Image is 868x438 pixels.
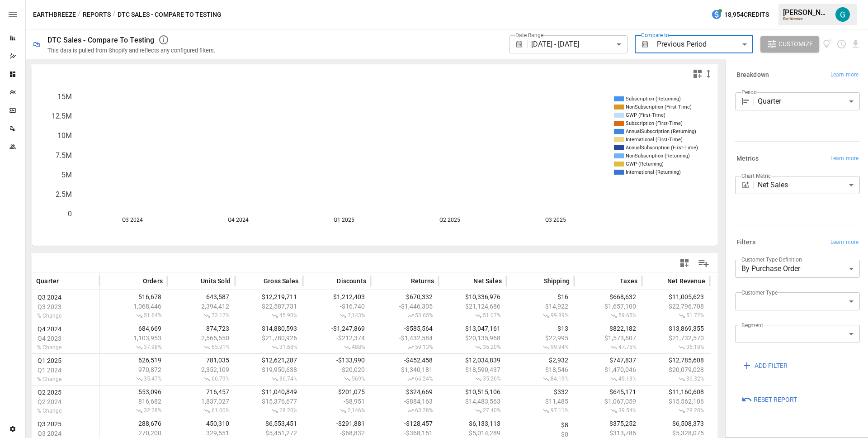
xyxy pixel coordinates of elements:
[693,253,714,273] button: Manage Columns
[646,376,705,383] span: 36.32%
[836,39,847,49] button: Schedule report
[33,40,40,48] div: 🛍
[172,420,231,427] span: 450,310
[375,312,434,319] span: 53.65%
[307,420,366,427] span: -$291,881
[36,313,63,319] span: % Change
[708,6,773,23] button: 18,954Credits
[52,112,72,120] text: 12.5M
[172,334,231,342] span: 2,565,550
[36,420,63,428] span: Q3 2025
[545,217,566,223] text: Q3 2025
[307,344,366,351] span: 488%
[375,366,434,373] span: -$1,340,181
[646,357,705,364] span: $12,785,608
[850,39,861,49] button: Download report
[511,312,570,319] span: 99.89%
[778,38,813,50] span: Customize
[443,376,502,383] span: 35.26%
[172,293,231,300] span: 643,587
[724,9,769,20] span: 18,954 Credits
[228,217,249,223] text: Q4 2024
[36,389,63,396] span: Q2 2025
[511,334,570,342] span: $22,995
[172,407,231,414] span: 61.00%
[411,276,434,286] span: Returns
[511,407,570,414] span: 97.11%
[530,275,543,287] button: Sort
[579,429,637,437] span: $313,786
[460,275,472,287] button: Sort
[375,429,434,437] span: -$368,151
[36,408,63,414] span: % Change
[657,40,707,48] span: Previous Period
[579,312,637,319] span: 59.65%
[36,398,63,405] span: Q2 2024
[835,7,850,22] div: Gavin Acres
[443,293,502,300] span: $10,336,976
[646,325,705,332] span: $13,869,355
[443,312,502,319] span: 51.07%
[646,334,705,342] span: $21,732,570
[307,357,366,364] span: -$133,990
[626,161,664,167] text: GWP (Returning)
[741,256,802,263] label: Customer Type Definition
[104,407,163,414] span: 32.28%
[646,366,705,373] span: $20,079,028
[443,420,502,427] span: $6,133,113
[104,376,163,383] span: 35.47%
[240,388,298,395] span: $11,040,849
[60,275,72,287] button: Sort
[579,293,637,300] span: $668,632
[104,344,163,351] span: 37.98%
[307,429,366,437] span: -$68,832
[755,360,788,371] span: ADD FILTER
[735,260,860,278] div: By Purchase Order
[83,9,111,20] button: Reports
[172,398,231,405] span: 1,837,027
[579,398,637,405] span: $1,067,059
[104,293,163,300] span: 516,678
[579,366,637,373] span: $1,470,046
[646,398,705,405] span: $15,562,106
[250,275,263,287] button: Sort
[443,366,502,373] span: $18,590,437
[375,407,434,414] span: 63.28%
[172,312,231,319] span: 73.12%
[143,276,163,286] span: Orders
[606,275,619,287] button: Sort
[201,276,231,286] span: Units Sold
[307,334,366,342] span: -$212,374
[36,376,63,382] span: % Change
[240,366,298,373] span: $19,950,638
[240,325,298,332] span: $14,880,593
[307,366,366,373] span: -$20,020
[240,344,298,351] span: 31.68%
[823,36,833,52] button: View documentation
[32,83,711,246] svg: A chart.
[36,430,63,437] span: Q3 2024
[307,407,366,414] span: 2,146%
[240,407,298,414] span: 28.20%
[443,344,502,351] span: 35.20%
[579,376,637,383] span: 49.13%
[57,92,72,101] text: 15M
[667,276,705,286] span: Net Revenue
[646,303,705,310] span: $22,796,708
[56,151,72,160] text: 7.5M
[830,154,859,163] span: Learn more
[104,366,163,373] span: 970,872
[579,407,637,414] span: 39.54%
[47,47,215,54] div: This data is pulled from Shopify and reflects any configured filters.
[307,376,366,383] span: 569%
[544,276,570,286] span: Shipping
[307,398,366,405] span: -$8,951
[104,420,163,427] span: 288,676
[735,392,803,408] button: Reset Report
[104,398,163,405] span: 816,682
[172,357,231,364] span: 781,035
[443,388,502,395] span: $10,515,106
[741,172,771,180] label: Chart Metric
[758,176,860,194] div: Net Sales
